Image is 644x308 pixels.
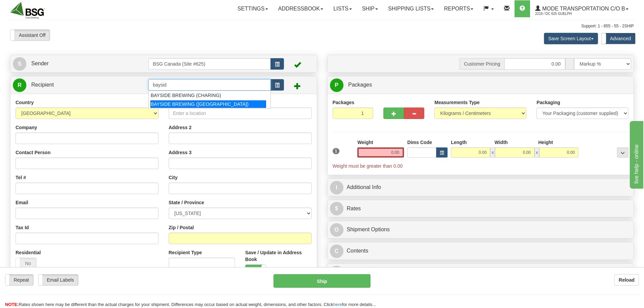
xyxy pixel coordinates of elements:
img: logo2219.jpg [10,2,45,19]
span: Weight must be greater than 0.00 [333,163,403,169]
a: Ship [357,0,383,17]
span: O [330,223,343,237]
label: Save / Update in Address Book [245,249,311,263]
a: CContents [330,244,631,258]
label: Contact Person [16,149,50,156]
label: Tel # [16,174,26,181]
label: No [16,258,36,269]
label: Email Labels [39,275,78,285]
label: Address 2 [169,124,192,131]
span: 1 [333,148,340,154]
span: I [330,181,343,194]
span: NOTE: [5,302,19,307]
span: $ [330,202,343,215]
label: Address 3 [169,149,192,156]
a: $Rates [330,202,631,216]
a: here [333,302,342,307]
label: Email [16,199,28,206]
a: Mode Transportation c/o B 2219 / DC 625 Guelph [530,0,634,17]
a: R Recipient [13,78,134,92]
span: C [330,244,343,258]
label: Company [16,124,37,131]
a: Shipping lists [383,0,439,17]
a: IAdditional Info [330,181,631,194]
span: Recipient [31,82,54,88]
label: Yes [245,265,266,276]
div: BAYSIDE BREWING (CHARING) [151,92,266,99]
a: P Packages [330,78,631,92]
label: Length [451,139,467,146]
a: Reports [439,0,478,17]
label: State / Province [169,199,204,206]
a: CCustoms [330,265,631,279]
button: Reload [614,274,639,286]
div: ... [617,147,628,158]
label: Assistant Off [10,30,50,41]
span: Mode Transportation c/o B [541,6,625,11]
a: Addressbook [273,0,329,17]
span: Sender [31,61,49,66]
button: Ship [273,274,371,288]
input: Recipient Id [148,79,271,91]
label: Recipient Type [169,249,202,256]
span: x [490,147,495,158]
div: live help - online [5,4,63,12]
label: Width [495,139,508,146]
a: Lists [328,0,357,17]
span: Customer Pricing [459,58,504,70]
label: Advanced [602,33,635,44]
label: Repeat [5,275,33,285]
span: x [534,147,539,158]
input: Enter a location [169,108,312,119]
label: Packaging [536,99,560,106]
span: Packages [348,82,372,88]
label: Zip / Postal [169,224,194,231]
span: P [330,78,343,92]
button: Save Screen Layout [544,33,598,44]
label: Country [16,99,34,106]
b: Reload [619,277,635,283]
label: Weight [357,139,373,146]
div: Support: 1 - 855 - 55 - 2SHIP [10,23,634,29]
a: S Sender [13,57,148,71]
iframe: chat widget [628,119,643,188]
label: Measurements Type [434,99,480,106]
span: 2219 / DC 625 Guelph [535,10,586,17]
label: Height [538,139,553,146]
input: Sender Id [148,58,271,70]
div: BAYSIDE BREWING ([GEOGRAPHIC_DATA]) [150,100,266,108]
label: Packages [333,99,355,106]
span: R [13,78,26,92]
label: Tax Id [16,224,29,231]
label: Dims Code [407,139,432,146]
a: Settings [233,0,273,17]
a: OShipment Options [330,223,631,237]
span: C [330,266,343,279]
label: City [169,174,177,181]
label: Residential [16,249,41,256]
span: S [13,57,26,71]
